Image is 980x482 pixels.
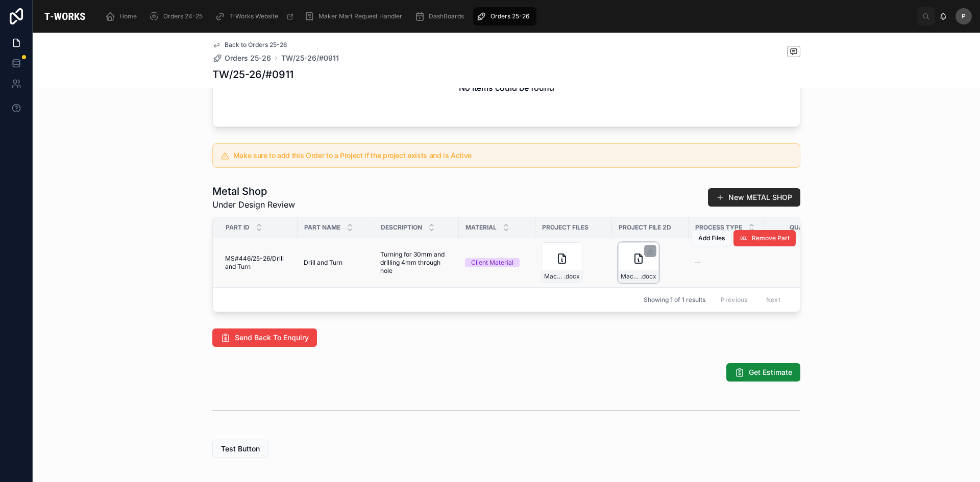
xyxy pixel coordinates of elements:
[411,7,471,26] a: DashBoards
[644,296,705,304] span: Showing 1 of 1 results
[304,259,342,267] span: Drill and Turn
[301,7,409,26] a: Maker Mart Request Handler
[212,184,295,198] h1: Metal Shop
[471,258,513,267] div: Client Material
[226,223,250,232] span: Part ID
[281,53,339,63] a: TW/25-26/#0911
[212,53,271,63] a: Orders 25-26
[698,234,725,242] span: Add Files
[318,12,402,20] span: Maker Mart Request Handler
[726,363,800,382] button: Get Estimate
[619,223,671,232] span: Project File 2D
[542,223,589,232] span: Project Files
[212,198,295,211] span: Under Design Review
[708,188,800,207] button: New METAL SHOP
[692,230,731,246] button: Add Files
[695,259,701,267] span: --
[491,12,529,20] span: Orders 25-26
[212,67,293,82] h1: TW/25-26/#0911
[119,12,137,20] span: Home
[564,272,580,281] span: .docx
[752,234,790,242] span: Remove Part
[102,7,144,26] a: Home
[733,230,796,246] button: Remove Part
[962,12,966,20] span: P
[304,223,340,232] span: Part Name
[749,367,792,377] span: Get Estimate
[233,152,792,159] h5: Make sure to add this Order to a Project if the project exists and is Active
[97,5,917,28] div: scrollable content
[221,444,260,454] span: Test Button
[229,12,278,20] span: T-Works Website
[225,53,271,63] span: Orders 25-26
[621,272,641,281] span: Machining-Requirement
[212,328,317,347] button: Send Back To Enquiry
[41,8,89,24] img: App logo
[212,440,268,458] button: Test Button
[225,255,291,271] span: MS#446/25-26/Drill and Turn
[771,259,836,267] span: 1
[146,7,210,26] a: Orders 24-25
[465,223,497,232] span: Material
[429,12,464,20] span: DashBoards
[163,12,203,20] span: Orders 24-25
[212,41,287,49] a: Back to Orders 25-26
[235,333,309,343] span: Send Back To Enquiry
[212,7,299,26] a: T-Works Website
[473,7,536,26] a: Orders 25-26
[380,250,453,275] span: Turning for 30mm and drilling 4mm through hole
[544,272,564,281] span: Machining-Requirement
[225,41,287,49] span: Back to Orders 25-26
[641,272,656,281] span: .docx
[381,223,422,232] span: Description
